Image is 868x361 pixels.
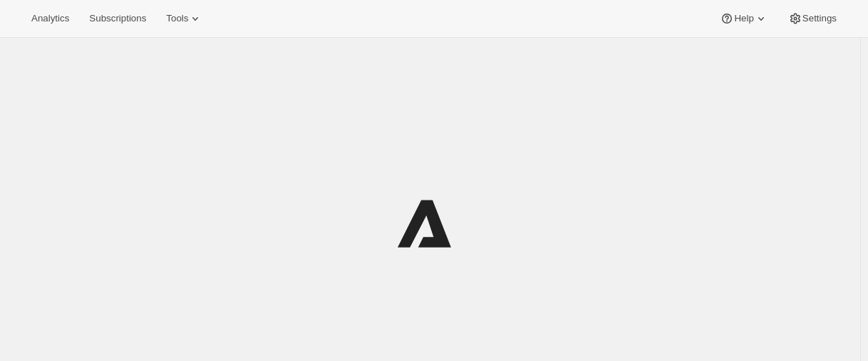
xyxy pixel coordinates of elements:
span: Subscriptions [89,13,146,24]
button: Help [711,9,776,29]
span: Analytics [31,13,69,24]
span: Settings [802,13,837,24]
button: Settings [780,9,845,29]
span: Help [734,13,753,24]
span: Tools [166,13,188,24]
button: Tools [157,9,211,29]
button: Analytics [23,9,78,29]
button: Subscriptions [81,9,155,29]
